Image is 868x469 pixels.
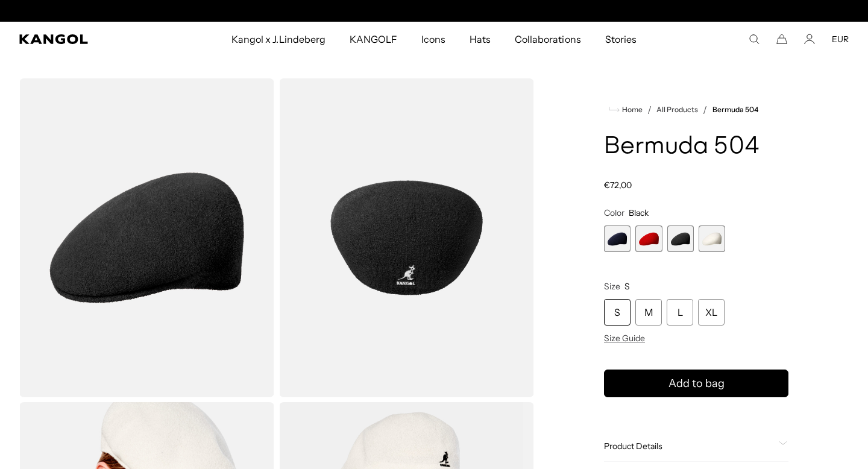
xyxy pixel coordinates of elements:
label: White [699,225,725,252]
div: Announcement [310,6,558,16]
div: 2 of 4 [635,225,662,252]
h1: Bermuda 504 [604,134,788,160]
span: €72,00 [604,180,632,190]
span: Size [604,281,620,292]
div: XL [698,299,725,326]
summary: Search here [749,34,759,45]
button: EUR [832,34,849,45]
span: Icons [421,22,445,57]
img: color-black [279,78,534,397]
slideshow-component: Announcement bar [310,6,558,16]
div: 1 of 4 [604,225,631,252]
a: Collaborations [503,22,593,57]
div: 3 of 4 [667,225,694,252]
a: Kangol [19,34,153,44]
label: Black [667,225,694,252]
span: Color [604,207,624,218]
a: Stories [593,22,649,57]
a: Account [804,34,815,45]
li: / [698,102,707,117]
img: color-black [19,78,274,397]
span: Add to bag [668,376,725,392]
span: Product Details [604,441,774,452]
span: Hats [470,22,491,57]
nav: breadcrumbs [604,102,788,117]
label: Scarlet [635,225,662,252]
div: 1 of 2 [310,6,558,16]
a: Bermuda 504 [712,105,758,114]
a: Kangol x J.Lindeberg [219,22,338,57]
button: Add to bag [604,370,788,397]
span: Size Guide [604,333,645,344]
li: / [643,102,652,117]
a: All Products [656,105,698,114]
button: Cart [776,34,787,45]
div: 4 of 4 [699,225,725,252]
label: Navy [604,225,631,252]
a: KANGOLF [338,22,409,57]
a: Icons [409,22,458,57]
span: Stories [605,22,637,57]
span: Black [629,207,649,218]
div: M [635,299,662,326]
span: Kangol x J.Lindeberg [231,22,325,57]
div: L [667,299,693,326]
span: Home [620,105,643,114]
a: Home [609,104,643,115]
span: KANGOLF [350,22,397,57]
span: Collaborations [515,22,580,57]
a: Hats [458,22,503,57]
div: S [604,299,631,326]
span: S [624,281,630,292]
